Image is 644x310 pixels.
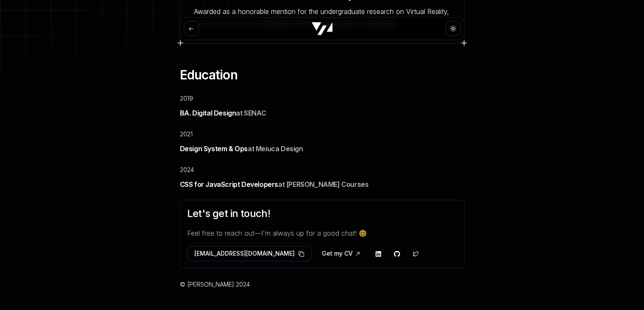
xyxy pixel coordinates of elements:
button: LinkedIn [371,246,386,261]
p: 2021 [180,128,464,140]
span: at SENAC [236,109,266,117]
button: Get my CV [315,246,368,261]
p: Awarded as a honorable mention for the undergraduate research on Virtual Reality, and how to use ... [194,6,451,29]
h5: BA. Digital Design [180,108,464,118]
h2: Education [180,64,464,82]
span: at Meiuca Design [248,144,303,153]
h5: Design System & Ops [180,144,464,154]
p: © [PERSON_NAME] 2024 [180,279,464,290]
span: at [PERSON_NAME] Courses [278,180,368,189]
p: 2024 [180,164,464,176]
button: Twitter [408,246,423,261]
button: [EMAIL_ADDRESS][DOMAIN_NAME] [187,246,312,261]
p: 2019 [180,93,464,104]
h3: Let's get in touch! [187,207,457,220]
button: GitHub [390,246,405,261]
h5: CSS for JavaScript Developers [180,179,464,189]
p: Feel free to reach out—I'm always up for a good chat! 😊 [187,227,457,239]
button: Go to home [312,21,333,36]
